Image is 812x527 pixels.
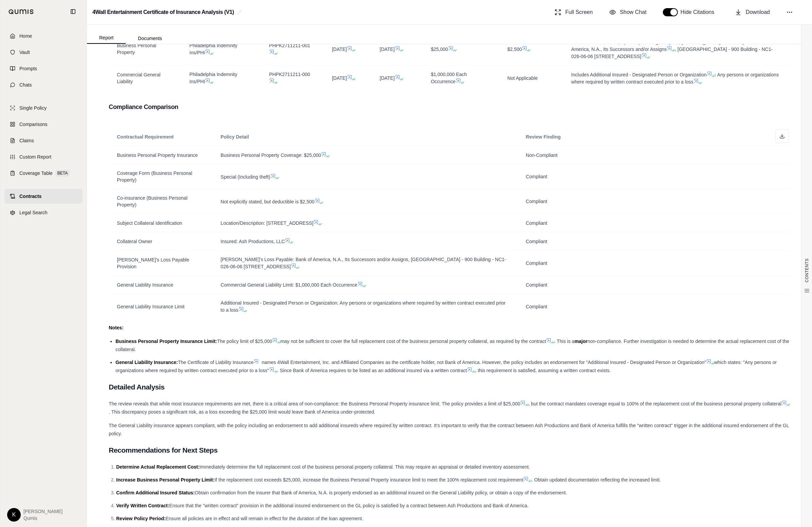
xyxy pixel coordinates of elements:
span: Ensure that the "written contract" provision in the additional insured endorsement on the GL poli... [169,503,529,508]
span: [PERSON_NAME]'s Loss Payable Provision [117,257,189,269]
button: Download [732,5,773,19]
span: Business Personal Property Coverage: $25,000 [220,152,321,158]
span: . This discrepancy poses a significant risk, as a loss exceeding the $25,000 limit would leave Ba... [109,409,375,415]
h3: Compliance Comparison [109,101,790,113]
span: Commercial General Liability Limit: $1,000,000 Each Occurrence [220,282,357,288]
span: Philadelphia Indemnity Ins/PHI [190,72,237,84]
span: Additional Insured - Designated Person or Organization: Any persons or organizations where requir... [220,300,506,313]
span: Review Policy Period: [116,516,166,521]
span: Coverage Form (Business Personal Property) [117,170,192,183]
span: If the replacement cost exceeds $25,000, increase the Business Personal Property insurance limit ... [214,477,523,483]
span: Home [19,33,32,39]
span: Claims [19,137,34,144]
span: [PERSON_NAME]'s Loss Payable: Bank of America, N.A., Its Successors and/or Assigns, [GEOGRAPHIC_D... [220,257,506,269]
span: Compliant [526,220,547,226]
span: Non-Compliant [526,152,558,158]
span: Special (Including theft) [220,174,270,180]
a: Single Policy [4,101,83,115]
span: Contractual Requirement [117,134,174,140]
button: Full Screen [552,5,596,19]
span: $1,000,000 Each Occurrence [431,72,467,84]
span: : Any persons or organizations where required by written contract executed prior to a loss [571,72,779,85]
h2: Detailed Analysis [109,380,790,394]
span: Business Personal Property Insurance Limit: [116,339,217,344]
button: Report [87,32,126,44]
span: Increase Business Personal Property Limit: [116,477,214,483]
span: names 4Wall Entertainment, Inc. and Affiliated Companies as the certificate holder, not Bank of A... [262,360,706,365]
span: [DATE] [332,47,347,52]
span: . This is a [554,339,575,344]
span: , [GEOGRAPHIC_DATA] - 900 Building - NC1-026-06-06 [STREET_ADDRESS] [571,47,773,59]
span: Not explicitly stated, but deductible is $2,500 [220,199,314,204]
span: Location/Description: [STREET_ADDRESS] [220,220,313,226]
span: The Certificate of Liability Insurance [178,360,254,365]
span: Comparisons [19,121,47,128]
h2: 4Wall Entertainment Certificate of Insurance Analysis (V1) [92,6,234,18]
a: Home [4,29,83,43]
span: General Liability Insurance [117,282,173,288]
span: Custom Report [19,153,51,160]
span: Qumis [23,515,63,522]
span: , [PERSON_NAME]'s Loss Payable: Bank of America, N.A., Its Successors and/or Assigns [571,39,772,52]
span: Insured: Ash Productions, LLC [220,239,285,244]
span: General Liability Insurance: [116,360,178,365]
span: . Obtain updated documentation reflecting the increased limit. [531,477,661,483]
span: Verify Written Contract: [116,503,169,508]
span: . Since Bank of America requires to be listed as an additional insured via a written contract [277,368,467,373]
span: Compliant [526,260,547,266]
span: Co-insurance (Business Personal Property) [117,195,188,207]
img: Qumis Logo [8,9,34,14]
span: General Liability Insurance Limit [117,304,184,309]
span: [DATE] [380,75,395,81]
span: Compliant [526,199,547,204]
span: Chats [19,81,32,88]
span: Policy Detail [220,134,249,140]
a: Prompts [4,61,83,76]
span: Actual Loss Sustained, Special (Including theft) [571,39,671,45]
span: $25,000 [431,47,448,52]
button: Download as Excel [775,129,789,143]
a: Legal Search [4,205,83,220]
span: [DATE] [380,47,395,52]
span: PHPK2711211-001 [269,43,310,48]
span: Legal Search [19,209,48,216]
span: Business Personal Property Insurance [117,152,198,158]
a: Custom Report [4,149,83,164]
span: Full Screen [565,8,593,16]
span: Prompts [19,65,37,72]
span: Review Finding [526,134,561,140]
a: Claims [4,133,83,148]
span: Show Chat [620,8,647,16]
span: CONTENTS [804,258,810,283]
span: major [575,339,587,344]
span: Single Policy [19,105,47,111]
div: K [7,508,21,522]
span: The review reveals that while most insurance requirements are met, there is a critical area of no... [109,401,520,406]
a: Vault [4,45,83,60]
h2: Recommendations for Next Steps [109,443,790,457]
span: Compliant [526,282,547,288]
span: , but the contract mandates coverage equal to 100% of the replacement cost of the business person... [528,401,781,406]
span: Contracts [19,193,41,200]
span: Compliant [526,304,547,309]
span: Determine Actual Replacement Cost: [116,464,199,470]
span: Vault [19,49,30,56]
span: Subject Collateral Identification [117,220,182,226]
span: Philadelphia Indemnity Ins/PHI [190,43,237,55]
span: BETA [55,170,70,177]
span: PHPK2711211-000 [269,72,310,77]
a: Comparisons [4,117,83,132]
button: Show Chat [606,5,649,19]
span: The policy limit of $25,000 [217,339,272,344]
span: Includes Additional Insured - Designated Person or Organization [571,72,706,77]
span: Commercial General Liability [117,72,160,84]
span: Obtain confirmation from the insurer that Bank of America, N.A. is properly endorsed as an additi... [195,490,567,495]
button: Collapse sidebar [68,6,78,17]
span: Compliant [526,174,547,179]
a: Contracts [4,189,83,204]
span: $2,500 [507,47,522,52]
span: Hide Citations [681,8,719,16]
span: Collateral Owner [117,239,152,244]
span: Not Applicable [507,75,538,81]
span: Confirm Additional Insured Status: [116,490,195,495]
